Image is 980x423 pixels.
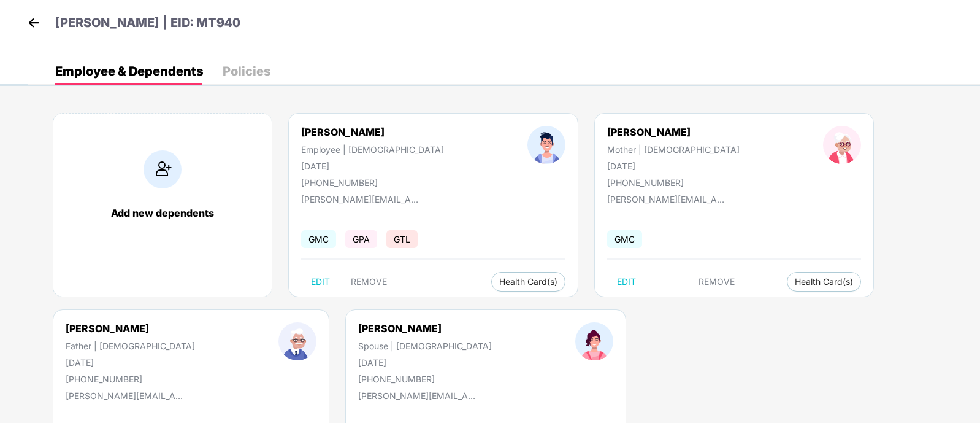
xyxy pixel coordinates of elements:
[358,390,481,401] div: [PERSON_NAME][EMAIL_ADDRESS][DOMAIN_NAME]
[689,272,745,292] button: REMOVE
[301,194,424,204] div: [PERSON_NAME][EMAIL_ADDRESS][DOMAIN_NAME]
[66,207,259,219] div: Add new dependents
[144,150,182,188] img: addIcon
[351,277,387,287] span: REMOVE
[311,277,330,287] span: EDIT
[499,279,557,285] span: Health Card(s)
[607,161,740,171] div: [DATE]
[575,322,613,360] img: profileImage
[55,14,240,33] p: [PERSON_NAME] | EID: MT940
[25,14,43,32] img: back
[607,144,740,155] div: Mother | [DEMOGRAPHIC_DATA]
[341,272,397,292] button: REMOVE
[66,341,195,351] div: Father | [DEMOGRAPHIC_DATA]
[358,357,492,368] div: [DATE]
[66,322,195,335] div: [PERSON_NAME]
[358,341,492,351] div: Spouse | [DEMOGRAPHIC_DATA]
[66,390,188,401] div: [PERSON_NAME][EMAIL_ADDRESS][DOMAIN_NAME]
[607,126,740,138] div: [PERSON_NAME]
[301,144,444,155] div: Employee | [DEMOGRAPHIC_DATA]
[301,126,444,138] div: [PERSON_NAME]
[607,230,642,248] span: GMC
[278,322,316,360] img: profileImage
[301,272,340,292] button: EDIT
[301,161,444,171] div: [DATE]
[55,65,203,77] div: Employee & Dependents
[358,374,492,384] div: [PHONE_NUMBER]
[823,126,861,164] img: profileImage
[358,322,492,335] div: [PERSON_NAME]
[787,272,861,292] button: Health Card(s)
[527,126,565,164] img: profileImage
[223,65,270,77] div: Policies
[491,272,565,292] button: Health Card(s)
[345,230,377,248] span: GPA
[301,230,336,248] span: GMC
[699,277,735,287] span: REMOVE
[607,177,740,188] div: [PHONE_NUMBER]
[607,194,730,204] div: [PERSON_NAME][EMAIL_ADDRESS][DOMAIN_NAME]
[301,177,444,188] div: [PHONE_NUMBER]
[795,279,853,285] span: Health Card(s)
[617,277,636,287] span: EDIT
[66,357,195,368] div: [DATE]
[386,230,418,248] span: GTL
[66,374,195,384] div: [PHONE_NUMBER]
[607,272,646,292] button: EDIT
